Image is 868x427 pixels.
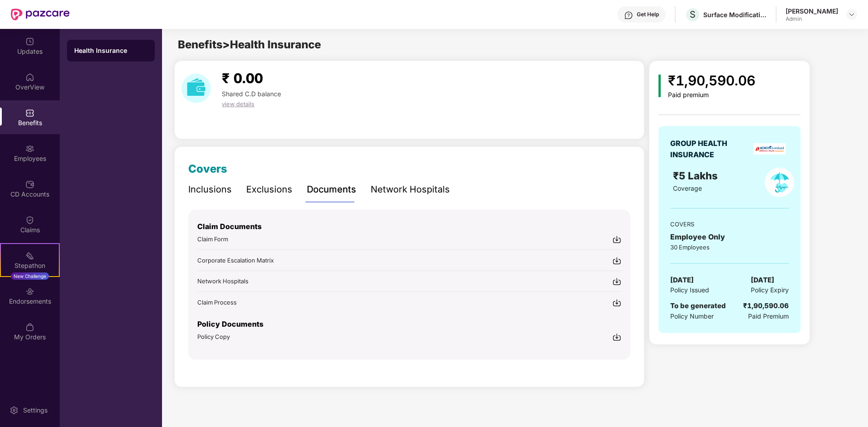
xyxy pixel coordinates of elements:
div: Inclusions [188,183,232,197]
div: Get Help [637,11,659,18]
img: policyIcon [765,168,794,197]
span: To be generated [670,301,726,310]
span: view details [222,100,254,108]
div: Paid premium [668,91,755,99]
img: svg+xml;base64,PHN2ZyBpZD0iRG93bmxvYWQtMjR4MjQiIHhtbG5zPSJodHRwOi8vd3d3LnczLm9yZy8yMDAwL3N2ZyIgd2... [612,298,621,307]
img: svg+xml;base64,PHN2ZyBpZD0iQmVuZWZpdHMiIHhtbG5zPSJodHRwOi8vd3d3LnczLm9yZy8yMDAwL3N2ZyIgd2lkdGg9Ij... [25,108,34,117]
img: icon [658,75,661,97]
p: Policy Documents [197,319,621,330]
div: [PERSON_NAME] [786,7,838,15]
span: [DATE] [751,275,774,286]
span: Benefits > Health Insurance [178,38,321,51]
img: svg+xml;base64,PHN2ZyBpZD0iRG93bmxvYWQtMjR4MjQiIHhtbG5zPSJodHRwOi8vd3d3LnczLm9yZy8yMDAwL3N2ZyIgd2... [612,333,621,342]
img: svg+xml;base64,PHN2ZyBpZD0iRW1wbG95ZWVzIiB4bWxucz0iaHR0cDovL3d3dy53My5vcmcvMjAwMC9zdmciIHdpZHRoPS... [25,144,34,153]
img: download [181,74,211,103]
span: Policy Expiry [751,285,789,295]
span: Network Hospitals [197,277,248,285]
div: COVERS [670,220,789,229]
img: svg+xml;base64,PHN2ZyBpZD0iSGVscC0zMngzMiIgeG1sbnM9Imh0dHA6Ly93d3cudzMub3JnLzIwMDAvc3ZnIiB3aWR0aD... [624,11,633,20]
img: svg+xml;base64,PHN2ZyBpZD0iQ2xhaW0iIHhtbG5zPSJodHRwOi8vd3d3LnczLm9yZy8yMDAwL3N2ZyIgd2lkdGg9IjIwIi... [25,216,34,225]
span: Policy Copy [197,333,230,340]
img: insurerLogo [754,143,786,155]
img: svg+xml;base64,PHN2ZyBpZD0iVXBkYXRlZCIgeG1sbnM9Imh0dHA6Ly93d3cudzMub3JnLzIwMDAvc3ZnIiB3aWR0aD0iMj... [25,37,34,46]
div: ₹1,90,590.06 [668,70,755,91]
div: ₹1,90,590.06 [743,300,789,311]
img: New Pazcare Logo [11,9,70,20]
div: Employee Only [670,231,789,243]
img: svg+xml;base64,PHN2ZyBpZD0iRW5kb3JzZW1lbnRzIiB4bWxucz0iaHR0cDovL3d3dy53My5vcmcvMjAwMC9zdmciIHdpZH... [25,287,34,296]
img: svg+xml;base64,PHN2ZyBpZD0iRG93bmxvYWQtMjR4MjQiIHhtbG5zPSJodHRwOi8vd3d3LnczLm9yZy8yMDAwL3N2ZyIgd2... [612,235,621,244]
div: GROUP HEALTH INSURANCE [670,138,749,160]
img: svg+xml;base64,PHN2ZyBpZD0iRG93bmxvYWQtMjR4MjQiIHhtbG5zPSJodHRwOi8vd3d3LnczLm9yZy8yMDAwL3N2ZyIgd2... [612,256,621,265]
span: Claim Form [197,235,228,243]
span: Claim Process [197,299,237,306]
span: Corporate Escalation Matrix [197,257,274,264]
div: Exclusions [246,183,292,197]
img: svg+xml;base64,PHN2ZyB4bWxucz0iaHR0cDovL3d3dy53My5vcmcvMjAwMC9zdmciIHdpZHRoPSIyMSIgaGVpZ2h0PSIyMC... [25,251,34,260]
div: Stepathon [1,261,59,270]
img: svg+xml;base64,PHN2ZyBpZD0iSG9tZSIgeG1sbnM9Imh0dHA6Ly93d3cudzMub3JnLzIwMDAvc3ZnIiB3aWR0aD0iMjAiIG... [25,73,34,82]
span: Paid Premium [748,311,789,321]
div: Settings [20,406,50,415]
div: Health Insurance [74,46,148,55]
span: Policy Issued [670,285,709,295]
img: svg+xml;base64,PHN2ZyBpZD0iU2V0dGluZy0yMHgyMCIgeG1sbnM9Imh0dHA6Ly93d3cudzMub3JnLzIwMDAvc3ZnIiB3aW... [10,406,19,415]
img: svg+xml;base64,PHN2ZyBpZD0iRHJvcGRvd24tMzJ4MzIiIHhtbG5zPSJodHRwOi8vd3d3LnczLm9yZy8yMDAwL3N2ZyIgd2... [848,11,855,18]
div: Network Hospitals [371,183,450,197]
div: Admin [786,15,838,23]
span: S [690,9,696,20]
p: Claim Documents [197,221,621,232]
img: svg+xml;base64,PHN2ZyBpZD0iTXlfT3JkZXJzIiBkYXRhLW5hbWU9Ik15IE9yZGVycyIgeG1sbnM9Imh0dHA6Ly93d3cudz... [25,323,34,332]
span: Covers [188,162,227,175]
div: New Challenge [11,272,49,280]
div: 30 Employees [670,243,789,252]
span: Shared C.D balance [222,90,281,98]
span: Coverage [673,184,702,192]
div: Documents [307,183,356,197]
span: [DATE] [670,275,694,286]
img: svg+xml;base64,PHN2ZyBpZD0iRG93bmxvYWQtMjR4MjQiIHhtbG5zPSJodHRwOi8vd3d3LnczLm9yZy8yMDAwL3N2ZyIgd2... [612,277,621,286]
span: ₹ 0.00 [222,70,263,86]
span: Policy Number [670,312,714,320]
span: ₹5 Lakhs [673,169,720,182]
div: Surface Modification Technologies [703,10,767,19]
img: svg+xml;base64,PHN2ZyBpZD0iQ0RfQWNjb3VudHMiIGRhdGEtbmFtZT0iQ0QgQWNjb3VudHMiIHhtbG5zPSJodHRwOi8vd3... [25,180,34,189]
